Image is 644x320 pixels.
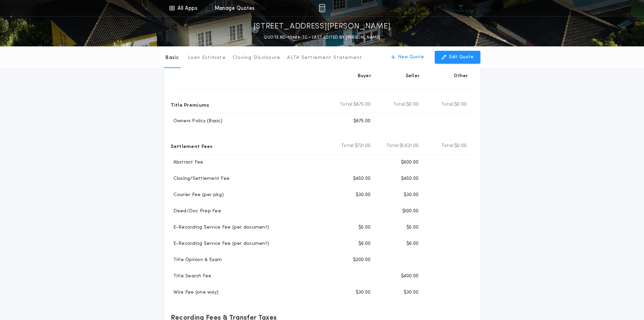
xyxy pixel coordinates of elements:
[454,143,467,149] span: $0.00
[441,101,455,108] b: Total:
[355,143,371,149] span: $721.00
[401,175,419,182] p: $450.00
[406,240,419,247] p: $6.00
[454,101,467,108] span: $0.00
[406,73,420,80] p: Seller
[353,101,371,108] span: $875.00
[171,192,224,198] p: Courier Fee (per pkg)
[404,289,419,296] p: $30.00
[353,257,371,263] p: $200.00
[386,143,400,149] b: Total:
[340,101,353,108] b: Total:
[435,51,480,64] button: Edit Quote
[384,51,431,64] button: New Quote
[171,240,269,247] p: E-Recording Service Fee (per document)
[233,55,281,61] p: Closing Disclosure
[356,192,371,198] p: $30.00
[171,175,230,182] p: Closing/Settlement Fee
[402,208,419,215] p: $100.00
[358,224,371,231] p: $5.00
[287,55,362,61] p: ALTA Settlement Statement
[264,34,380,41] p: QUOTE ND-10988-TC - LAST EDITED BY [PERSON_NAME]
[353,175,371,182] p: $450.00
[393,101,407,108] b: Total:
[254,21,391,32] p: [STREET_ADDRESS][PERSON_NAME]
[171,208,221,215] p: Deed/Doc Prep Fee
[401,273,419,280] p: $400.00
[401,159,419,166] p: $600.00
[454,73,468,80] p: Other
[448,5,474,12] img: vs-icon
[441,143,455,149] b: Total:
[171,99,209,110] p: Title Premiums
[171,118,222,125] p: Owners Policy (Basic)
[171,273,212,280] p: Title Search Fee
[404,192,419,198] p: $30.00
[353,118,371,125] p: $875.00
[171,257,222,263] p: Title Opinion & Exam
[406,224,419,231] p: $5.00
[356,289,371,296] p: $30.00
[188,55,226,61] p: Loan Estimate
[171,159,204,166] p: Abstract Fee
[449,54,474,61] p: Edit Quote
[358,73,371,80] p: Buyer
[165,55,179,61] p: Basic
[171,289,219,296] p: Wire Fee (one way)
[398,54,424,61] p: New Quote
[171,141,213,151] p: Settlement Fees
[358,240,371,247] p: $6.00
[171,224,269,231] p: E-Recording Service Fee (per document)
[341,143,355,149] b: Total:
[400,143,419,149] span: $1,621.00
[319,4,325,12] img: img
[406,101,419,108] span: $0.00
